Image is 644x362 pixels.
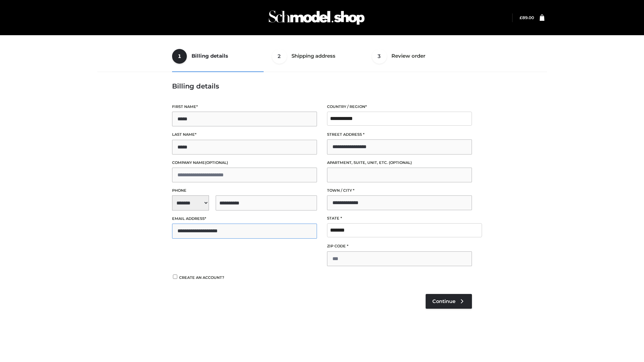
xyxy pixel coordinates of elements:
label: First name [172,104,317,110]
label: Last name [172,131,317,138]
h3: Billing details [172,82,472,90]
input: Create an account? [172,275,178,279]
label: Phone [172,187,317,194]
span: Continue [432,298,455,304]
label: Street address [327,131,472,138]
span: (optional) [389,160,412,165]
span: £ [520,15,522,20]
a: £89.00 [520,15,534,20]
label: Town / City [327,187,472,194]
label: State [327,215,472,222]
img: Schmodel Admin 964 [266,4,367,31]
label: ZIP Code [327,243,472,249]
a: Continue [426,294,472,309]
label: Country / Region [327,104,472,110]
label: Apartment, suite, unit, etc. [327,160,472,166]
span: Create an account? [179,275,224,280]
label: Email address [172,216,317,222]
bdi: 89.00 [520,15,534,20]
span: (optional) [205,160,228,165]
label: Company name [172,160,317,166]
